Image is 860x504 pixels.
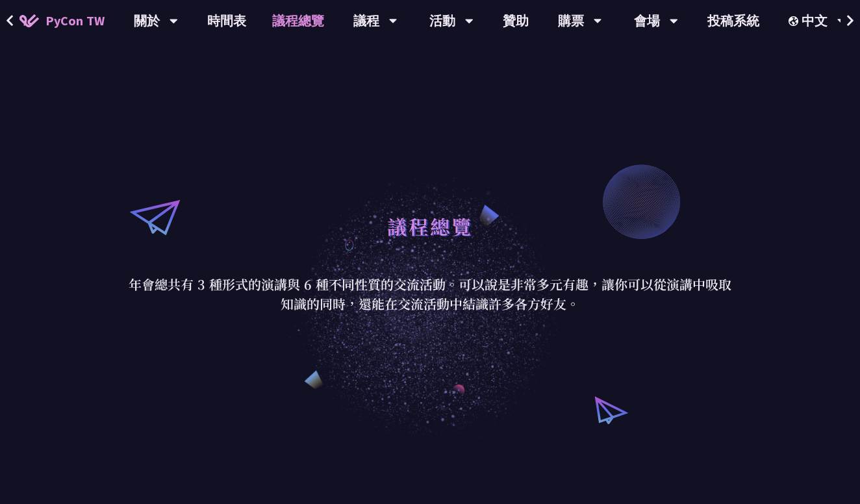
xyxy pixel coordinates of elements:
[387,207,473,246] h1: 議程總覽
[45,11,105,31] span: PyCon TW
[6,5,118,37] a: PyCon TW
[19,14,39,27] img: Home icon of PyCon TW 2025
[128,275,732,314] p: 年會總共有 3 種形式的演講與 6 種不同性質的交流活動。可以說是非常多元有趣，讓你可以從演講中吸取知識的同時，還能在交流活動中結識許多各方好友。
[789,16,802,26] img: Locale Icon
